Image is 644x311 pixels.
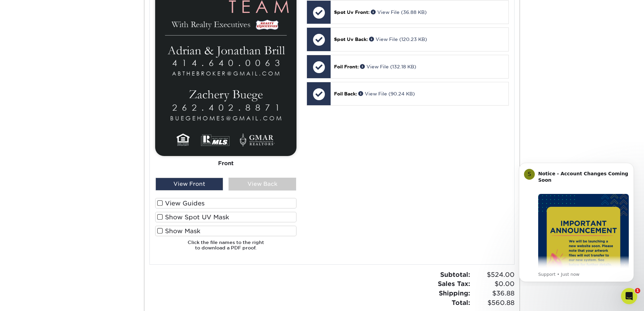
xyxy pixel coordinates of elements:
[334,64,359,69] span: Foil Front:
[360,64,416,69] a: View File (132.18 KB)
[440,271,470,278] strong: Subtotal:
[452,299,470,306] strong: Total:
[155,212,296,222] label: Show Spot UV Mask
[472,289,515,298] span: $36.88
[156,178,223,191] div: View Front
[635,288,640,293] span: 1
[509,157,644,286] iframe: Intercom notifications message
[334,9,369,15] span: Spot Uv Front:
[155,156,296,171] div: Front
[229,178,296,191] div: View Back
[439,289,470,297] strong: Shipping:
[334,91,357,96] span: Foil Back:
[155,198,296,208] label: View Guides
[472,279,515,289] span: $0.00
[369,37,427,42] a: View File (120.23 KB)
[334,37,368,42] span: Spot Uv Back:
[438,280,470,287] strong: Sales Tax:
[358,91,415,96] a: View File (90.24 KB)
[472,298,515,308] span: $560.88
[155,240,296,256] h6: Click the file names to the right to download a PDF proof.
[621,288,637,304] iframe: Intercom live chat
[155,226,296,236] label: Show Mask
[472,270,515,280] span: $524.00
[371,9,427,15] a: View File (36.88 KB)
